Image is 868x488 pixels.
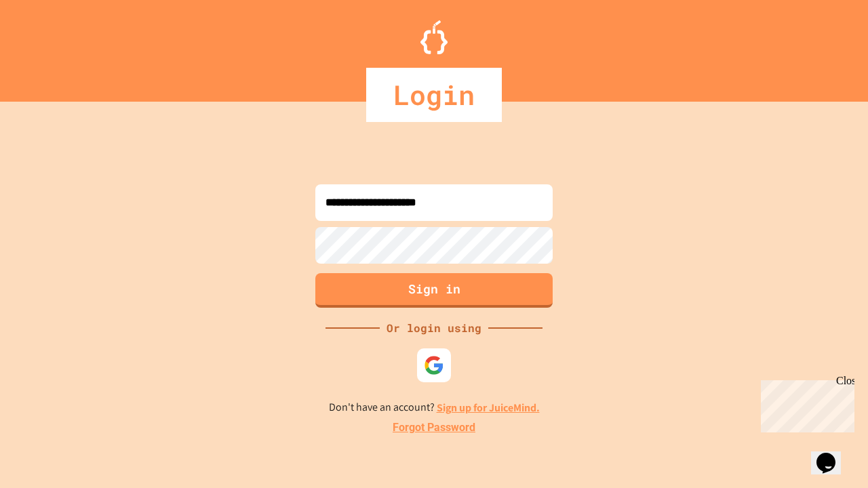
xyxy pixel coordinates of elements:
a: Forgot Password [393,420,475,436]
iframe: chat widget [755,375,854,432]
img: google-icon.svg [424,355,444,375]
img: Logo.svg [420,20,448,54]
button: Sign in [315,273,553,308]
div: Login [366,68,502,122]
div: Or login using [380,320,488,336]
p: Don't have an account? [329,399,540,416]
a: Sign up for JuiceMind. [437,401,540,415]
iframe: chat widget [811,434,854,474]
div: Chat with us now!Close [5,5,94,86]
